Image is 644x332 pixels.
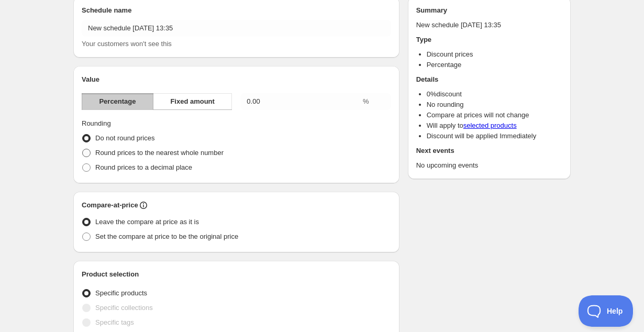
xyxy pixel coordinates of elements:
[416,5,562,16] h2: Summary
[95,134,154,142] span: Do not round prices
[82,74,391,85] h2: Value
[95,233,238,240] span: Set the compare at price to be the original price
[363,97,369,105] span: %
[95,163,192,171] span: Round prices to a decimal place
[82,119,111,127] span: Rounding
[416,35,562,45] h2: Type
[82,40,172,48] span: Your customers won't see this
[427,120,562,131] li: Will apply to
[427,60,562,70] li: Percentage
[427,131,562,141] li: Discount will be applied Immediately
[427,89,562,99] li: 0 % discount
[416,20,562,30] p: New schedule [DATE] 13:35
[95,318,134,326] span: Specific tags
[95,304,153,312] span: Specific collections
[463,121,517,129] a: selected products
[416,146,562,156] h2: Next events
[427,110,562,120] li: Compare at prices will not change
[95,149,224,157] span: Round prices to the nearest whole number
[82,5,391,16] h2: Schedule name
[427,99,562,110] li: No rounding
[82,93,153,110] button: Percentage
[416,160,562,171] p: No upcoming events
[416,74,562,85] h2: Details
[95,289,147,297] span: Specific products
[95,218,199,226] span: Leave the compare at price as it is
[427,49,562,60] li: Discount prices
[170,96,215,107] span: Fixed amount
[82,269,391,280] h2: Product selection
[99,96,136,107] span: Percentage
[82,200,138,211] h2: Compare-at-price
[579,295,634,327] iframe: Toggle Customer Support
[153,93,232,110] button: Fixed amount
